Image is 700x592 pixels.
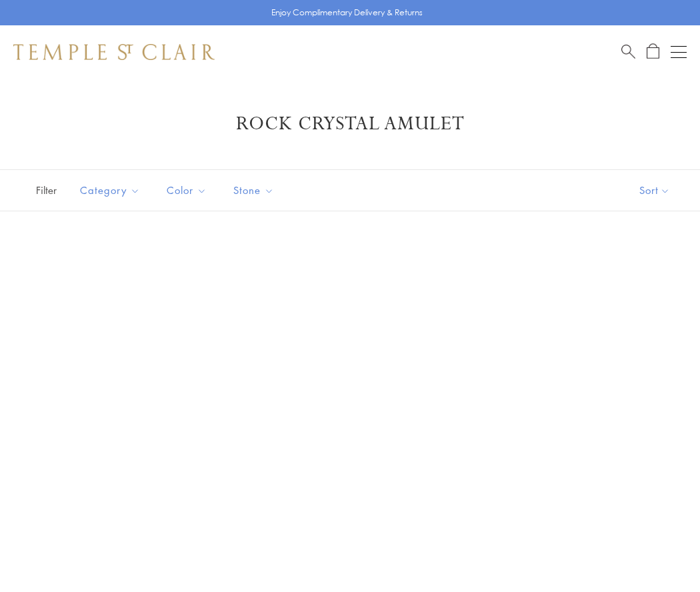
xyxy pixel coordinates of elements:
[227,182,284,199] span: Stone
[70,175,150,205] button: Category
[73,182,150,199] span: Category
[157,175,217,205] button: Color
[223,175,284,205] button: Stone
[609,170,700,211] button: Show sort by
[33,112,667,136] h1: Rock Crystal Amulet
[160,182,217,199] span: Color
[271,6,423,19] p: Enjoy Complimentary Delivery & Returns
[13,44,215,60] img: Temple St. Clair
[621,43,635,60] a: Search
[647,43,659,60] a: Open Shopping Bag
[671,44,687,60] button: Open navigation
